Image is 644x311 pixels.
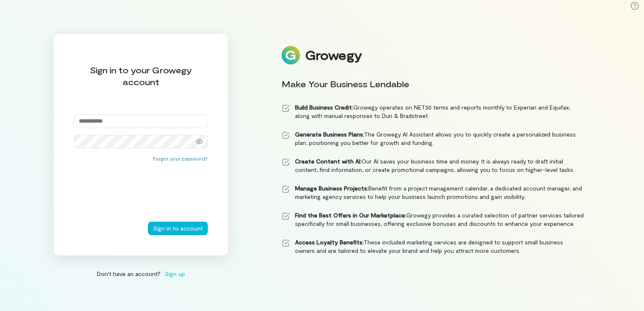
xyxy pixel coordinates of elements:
[295,185,368,192] strong: Manage Business Projects:
[295,104,353,111] strong: Build Business Credit:
[165,269,185,278] span: Sign up
[295,239,364,246] strong: Access Loyalty Benefits:
[295,158,362,165] strong: Create Content with AI:
[282,211,584,228] li: Growegy provides a curated selection of partner services tailored specifically for small business...
[282,238,584,255] li: These included marketing services are designed to support small business owners and are tailored ...
[282,130,584,147] li: The Growegy AI Assistant allows you to quickly create a personalized business plan, positioning y...
[295,212,406,219] strong: Find the Best Offers in Our Marketplace:
[74,64,208,88] div: Sign in to your Growegy account
[282,103,584,120] li: Growegy operates on NET30 terms and reports monthly to Experian and Equifax, along with manual re...
[282,78,584,90] div: Make Your Business Lendable
[282,184,584,201] li: Benefit from a project management calendar, a dedicated account manager, and marketing agency ser...
[282,46,300,64] img: Logo
[153,155,208,162] button: Forgot your password?
[305,48,362,62] div: Growegy
[148,222,208,235] button: Sign in to account
[295,131,364,138] strong: Generate Business Plans:
[53,269,228,278] div: Don’t have an account?
[282,157,584,174] li: Our AI saves your business time and money. It is always ready to draft initial content, find info...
